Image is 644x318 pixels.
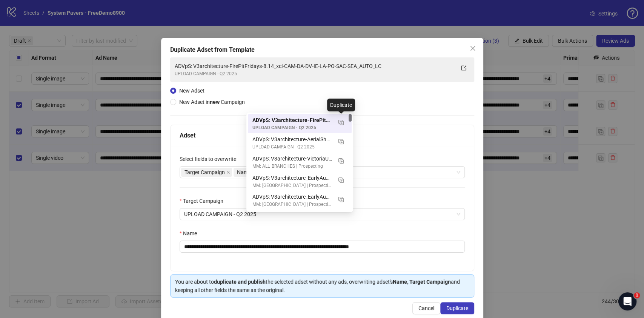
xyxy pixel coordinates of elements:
img: Duplicate [338,178,344,183]
img: Duplicate [338,120,344,125]
span: Duplicate [446,305,468,311]
button: Close [466,42,478,54]
div: ADVpS: V3architecture-AerialShot-8.14_xcl-CAM-DA-DV-IE-LA-PO-SAC-SEA_AUTO_LC [252,135,332,144]
span: New Adset in Campaign [179,99,245,105]
button: Duplicate [335,193,347,205]
div: ADVpS: V3architecture_EarlyAug_AUTO_LC [252,193,332,201]
div: UPLOAD CAMPAIGN - Q2 2025 [175,70,455,77]
div: ADVpS: V3architecture-FirePitFridays-8.14_xcl-CAM-DA-DV-IE-LA-PO-SAC-SEA_AUTO_LC [248,114,352,133]
span: Name [234,168,258,177]
span: close [469,45,475,51]
div: MM: [GEOGRAPHIC_DATA] | Prospecting_NEW [252,182,332,189]
button: Duplicate [335,174,347,186]
strong: duplicate and publish [214,279,266,285]
button: Duplicate [335,154,347,167]
span: Cancel [418,305,434,311]
span: Target Campaign [184,168,225,176]
strong: Name, Target Campaign [393,279,451,285]
div: Duplicate [327,99,355,111]
button: Duplicate [440,302,474,314]
strong: new [210,99,220,105]
div: ADVpS: V3architecture-VictoriaUGC-8.12_xcl-AU-DV-LA-PHX-SA-SEA-SB_AUTO_LC [248,153,352,172]
div: MM: ALL_BRANCHES | Prospecting [252,163,332,170]
div: ADVpS: V3architecture_EarlyAug_AUTO_LC [248,191,352,210]
img: Duplicate [338,139,344,144]
div: ADVpS: V3architecture_MidAug_AUTO_LC [248,210,352,229]
div: Duplicate Adset from Template [170,45,474,54]
img: Duplicate [338,197,344,202]
label: Target Campaign [180,197,228,205]
button: Cancel [412,302,440,314]
div: Adset [180,131,465,140]
span: export [461,65,466,71]
span: Target Campaign [181,168,232,177]
div: UPLOAD CAMPAIGN - Q2 2025 [252,144,332,151]
div: You are about to the selected adset without any ads, overwriting adset's and keeping all other fi... [175,278,469,294]
div: ADVpS: V3architecture-FirePitFridays-8.14_xcl-CAM-DA-DV-IE-LA-PO-SAC-SEA_AUTO_LC [252,116,332,124]
button: Duplicate [335,135,347,147]
button: Duplicate [335,116,347,128]
span: Name [237,168,251,176]
img: Duplicate [338,158,344,164]
label: Select fields to overwrite [180,155,241,163]
span: 1 [634,292,640,298]
div: ADVpS: V3architecture-VictoriaUGC-8.12_xcl-AU-DV-LA-PHX-SA-SEA-SB_AUTO_LC [252,154,332,163]
div: ADVpS: V3architecture_EarlyAug_AUTO_LC [252,174,332,182]
iframe: Intercom live chat [618,292,636,310]
span: UPLOAD CAMPAIGN - Q2 2025 [184,208,460,220]
div: ADVpS: V3architecture-FirePitFridays-8.14_xcl-CAM-DA-DV-IE-LA-PO-SAC-SEA_AUTO_LC [175,62,455,70]
div: UPLOAD CAMPAIGN - Q2 2025 [252,124,332,131]
input: Name [180,241,465,253]
span: New Adset [179,88,204,94]
div: MM: [GEOGRAPHIC_DATA] | Prospecting_NEW [252,201,332,208]
div: ADVpS: V3architecture-AerialShot-8.14_xcl-CAM-DA-DV-IE-LA-PO-SAC-SEA_AUTO_LC [248,133,352,153]
div: ADVpS: V3architecture_EarlyAug_AUTO_LC [248,172,352,191]
span: close [226,170,230,174]
label: Name [180,229,202,238]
